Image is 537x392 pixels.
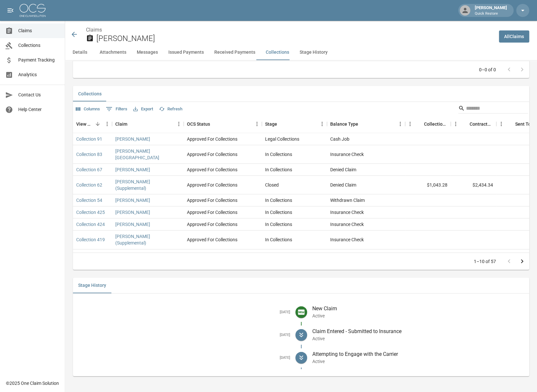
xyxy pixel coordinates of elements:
[312,350,524,358] p: Attempting to Engage with the Carrier
[73,278,529,293] div: related-list tabs
[76,115,93,133] div: View Collection
[265,209,292,216] div: In Collections
[76,197,102,203] a: Collection 54
[187,182,237,188] div: Approved For Collections
[312,328,524,335] p: Claim Entered - Submitted to Insurance
[20,4,46,17] img: ocs-logo-white-transparent.png
[187,197,237,203] div: Approved For Collections
[330,221,364,228] div: Insurance Check
[330,182,356,188] div: Denied Claim
[163,45,209,60] button: Issued Payments
[499,31,529,43] a: AllClaims
[115,252,150,259] a: [PERSON_NAME]
[76,166,102,173] a: Collection 67
[76,252,105,259] a: Collection 418
[330,115,358,133] div: Balance Type
[115,148,180,161] a: [PERSON_NAME][GEOGRAPHIC_DATA]
[115,115,127,133] div: Claim
[6,380,59,386] div: © 2025 One Claim Solution
[294,45,333,60] button: Stage History
[265,115,277,133] div: Stage
[265,136,299,142] div: Legal Collections
[265,252,292,259] div: In Collections
[115,197,150,203] a: [PERSON_NAME]
[104,104,129,114] button: Show filters
[73,278,111,293] button: Stage History
[76,221,105,228] a: Collection 424
[424,115,447,133] div: Collections Fee
[451,176,496,194] div: $2,434.34
[86,26,494,34] nav: breadcrumb
[112,115,184,133] div: Claim
[451,119,460,129] button: Menu
[115,209,150,216] a: [PERSON_NAME]
[115,166,150,173] a: [PERSON_NAME]
[415,119,424,129] button: Sort
[330,209,364,216] div: Insurance Check
[76,182,102,188] a: Collection 62
[330,252,351,259] div: Deductible
[65,45,537,60] div: anchor tabs
[18,71,60,78] span: Analytics
[115,136,150,142] a: [PERSON_NAME]
[460,119,470,129] button: Sort
[78,333,290,338] h5: [DATE]
[18,42,60,49] span: Collections
[18,91,60,98] span: Contact Us
[187,115,210,133] div: OCS Status
[73,86,529,102] div: related-list tabs
[265,166,292,173] div: In Collections
[102,119,112,129] button: Menu
[516,255,529,268] button: Go to next page
[330,166,356,173] div: Denied Claim
[262,115,327,133] div: Stage
[312,305,524,313] p: New Claim
[405,176,451,194] div: $1,043.28
[187,136,237,142] div: Approved For Collections
[327,115,405,133] div: Balance Type
[96,34,494,43] h2: [PERSON_NAME]
[18,57,60,63] span: Payment Tracking
[506,119,515,129] button: Sort
[265,182,279,188] div: Closed
[187,166,237,173] div: Approved For Collections
[76,209,105,216] a: Collection 425
[312,313,524,319] p: Active
[261,45,294,60] button: Collections
[174,119,184,129] button: Menu
[187,221,237,228] div: Approved For Collections
[74,104,102,114] button: Select columns
[18,27,60,34] span: Claims
[209,45,261,60] button: Received Payments
[187,236,237,243] div: Approved For Collections
[317,119,327,129] button: Menu
[127,119,136,129] button: Sort
[395,119,405,129] button: Menu
[475,11,507,17] p: Quick Restore
[330,136,349,142] div: Cash Job
[73,86,107,102] button: Collections
[94,45,132,60] button: Attachments
[479,66,496,73] p: 0–0 of 0
[157,104,184,114] button: Refresh
[115,233,180,246] a: [PERSON_NAME] (Supplemental)
[76,236,105,243] a: Collection 419
[252,119,262,129] button: Menu
[330,236,364,243] div: Insurance Check
[330,151,364,158] div: Insurance Check
[405,119,415,129] button: Menu
[184,115,262,133] div: OCS Status
[458,103,528,115] div: Search
[470,115,493,133] div: Contractor Amount
[4,4,17,17] button: open drawer
[76,136,102,142] a: Collection 91
[76,151,102,158] a: Collection 83
[451,115,496,133] div: Contractor Amount
[265,221,292,228] div: In Collections
[187,209,237,216] div: Approved For Collections
[18,106,60,113] span: Help Center
[187,252,237,259] div: Approved For Collections
[405,115,451,133] div: Collections Fee
[330,197,365,203] div: Withdrawn Claim
[78,356,290,360] h5: [DATE]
